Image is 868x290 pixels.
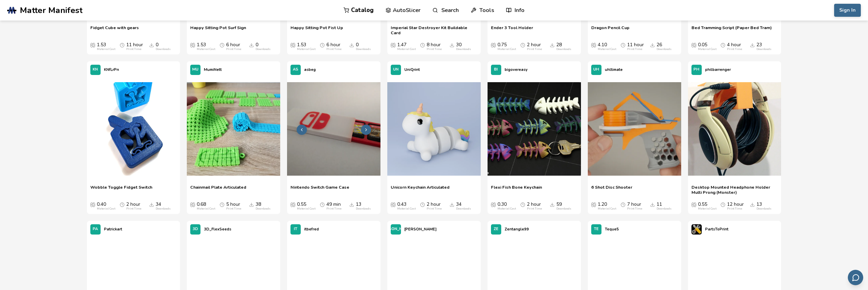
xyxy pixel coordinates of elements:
[204,66,222,73] p: MumiNett
[627,207,642,211] div: Print Time
[397,48,416,51] div: Material Cost
[456,48,471,51] div: Downloads
[497,48,516,51] div: Material Cost
[297,42,315,51] div: 1.53
[197,202,215,211] div: 0.68
[120,202,125,207] span: Average Print Time
[705,226,728,233] p: PartsToPrint
[256,42,271,51] div: 0
[304,66,316,73] p: asbeg
[491,202,496,207] span: Average Cost
[527,202,542,211] div: 2 hour
[497,202,516,211] div: 0.30
[494,67,498,72] span: BI
[391,185,450,195] a: Unicorn Keychain Articulated
[520,202,525,207] span: Average Print Time
[149,202,154,207] span: Downloads
[721,202,725,207] span: Average Print Time
[505,66,528,73] p: bigovereasy
[391,42,396,48] span: Average Cost
[93,67,98,72] span: KN
[698,207,716,211] div: Material Cost
[556,207,571,211] div: Downloads
[527,207,542,211] div: Print Time
[294,227,297,231] span: IT
[156,202,171,211] div: 34
[848,270,863,285] button: Send feedback via email
[104,226,122,233] p: Patrickart
[290,202,295,207] span: Average Cost
[356,207,371,211] div: Downloads
[556,42,571,51] div: 28
[550,202,555,207] span: Downloads
[691,202,696,207] span: Average Cost
[756,42,772,51] div: 23
[290,42,295,48] span: Average Cost
[621,202,625,207] span: Average Print Time
[156,42,171,51] div: 0
[450,202,454,207] span: Downloads
[456,202,471,211] div: 34
[320,42,325,48] span: Average Print Time
[593,67,599,72] span: UH
[226,42,241,51] div: 6 hour
[420,42,425,48] span: Average Print Time
[204,226,231,233] p: 3D_FlexSeeds
[657,202,672,211] div: 11
[750,42,755,48] span: Downloads
[380,227,412,231] span: [PERSON_NAME]
[397,207,416,211] div: Material Cost
[520,42,525,48] span: Average Print Time
[591,185,632,195] span: 6 Shot Disc Shooter
[491,42,496,48] span: Average Cost
[249,42,254,48] span: Downloads
[456,42,471,51] div: 30
[226,202,241,211] div: 5 hour
[256,202,271,211] div: 38
[192,67,198,72] span: MU
[694,67,699,72] span: PH
[420,202,425,207] span: Average Print Time
[391,25,477,35] a: Imperial Star Destroyer Kit Buildable Card
[456,207,471,211] div: Downloads
[605,226,619,233] p: Teque5
[750,202,755,207] span: Downloads
[20,5,82,15] span: Matter Manifest
[97,42,115,51] div: 1.53
[491,185,542,195] a: Flexi Fish Bone Keychain
[156,48,171,51] div: Downloads
[598,207,616,211] div: Material Cost
[120,42,125,48] span: Average Print Time
[190,185,246,195] a: Chainmail Plate Articulated
[404,66,420,73] p: UniQrint
[404,226,437,233] p: [PERSON_NAME]
[598,48,616,51] div: Material Cost
[349,202,354,207] span: Downloads
[190,42,195,48] span: Average Cost
[320,202,325,207] span: Average Print Time
[427,48,442,51] div: Print Time
[197,207,215,211] div: Material Cost
[494,227,498,231] span: ZE
[650,42,655,48] span: Downloads
[197,48,215,51] div: Material Cost
[591,202,596,207] span: Average Cost
[356,202,371,211] div: 13
[691,25,772,35] a: Bed Tramming Script (Paper Bed Tram)
[497,42,516,51] div: 0.75
[427,202,442,211] div: 2 hour
[605,66,623,73] p: uhltimate
[591,25,630,35] span: Dragon Pencil Cup
[290,25,343,35] a: Happy Sitting Pot Fist Up
[698,42,716,51] div: 0.05
[657,48,672,51] div: Downloads
[391,202,396,207] span: Average Cost
[90,25,139,35] a: Fidget Cube with gears
[220,202,224,207] span: Average Print Time
[756,202,772,211] div: 13
[290,185,349,195] a: Nintendo Switch Game Case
